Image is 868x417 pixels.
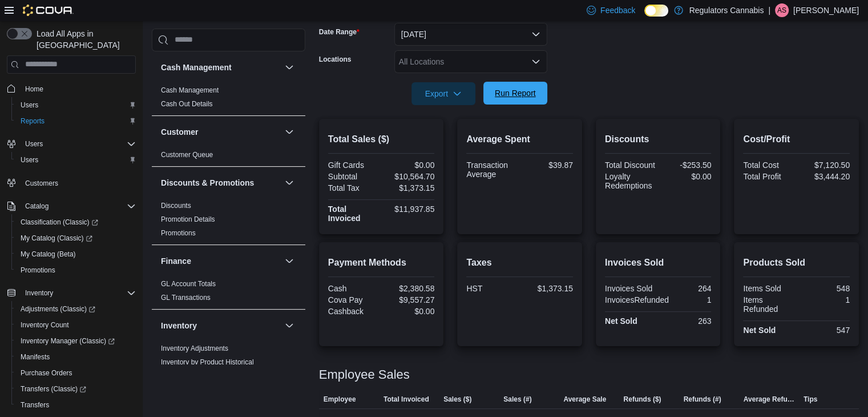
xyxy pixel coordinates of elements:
[660,172,711,181] div: $0.00
[777,3,786,17] span: AS
[11,365,140,381] button: Purchase Orders
[161,294,211,302] a: GL Transactions
[16,114,49,128] a: Reports
[21,384,86,394] span: Transfers (Classic)
[328,183,379,193] div: Total Tax
[466,161,517,179] div: Transaction Average
[21,137,136,151] span: Users
[161,215,215,223] a: Promotion Details
[2,175,140,191] button: Customers
[21,352,50,362] span: Manifests
[744,395,794,404] span: Average Refund
[25,288,53,298] span: Inventory
[684,395,721,404] span: Refunds (#)
[161,177,254,189] h3: Discounts & Promotions
[21,199,53,213] button: Catalog
[21,117,45,126] span: Reports
[161,126,198,138] h3: Customer
[16,263,60,277] a: Promotions
[605,284,656,293] div: Invoices Sold
[161,358,254,367] span: Inventory by Product Historical
[743,133,850,146] h2: Cost/Profit
[21,304,95,314] span: Adjustments (Classic)
[282,319,296,332] button: Inventory
[16,334,136,348] span: Inventory Manager (Classic)
[16,215,103,229] a: Classification (Classic)
[383,172,434,181] div: $10,564.70
[522,284,573,293] div: $1,373.15
[21,176,136,190] span: Customers
[161,86,219,95] span: Cash Management
[605,161,656,170] div: Total Discount
[161,150,213,159] span: Customer Queue
[21,368,72,378] span: Purchase Orders
[768,3,770,17] p: |
[21,266,55,275] span: Promotions
[605,172,656,190] div: Loyalty Redemptions
[11,301,140,317] a: Adjustments (Classic)
[743,172,794,181] div: Total Profit
[16,247,80,261] a: My Catalog (Beta)
[11,333,140,349] a: Inventory Manager (Classic)
[11,262,140,278] button: Promotions
[483,82,547,105] button: Run Report
[282,61,296,74] button: Cash Management
[21,286,136,300] span: Inventory
[21,336,115,346] span: Inventory Manager (Classic)
[16,334,119,348] a: Inventory Manager (Classic)
[161,293,211,302] span: GL Transactions
[161,344,228,353] span: Inventory Adjustments
[743,295,794,314] div: Items Refunded
[16,398,54,412] a: Transfers
[660,284,711,293] div: 264
[16,231,97,245] a: My Catalog (Classic)
[282,254,296,268] button: Finance
[394,23,547,46] button: [DATE]
[328,205,361,223] strong: Total Invoiced
[21,320,69,330] span: Inventory Count
[16,302,100,316] a: Adjustments (Classic)
[21,400,49,410] span: Transfers
[161,151,213,159] a: Customer Queue
[11,113,140,129] button: Reports
[161,229,196,237] a: Promotions
[2,198,140,214] button: Catalog
[161,100,213,108] a: Cash Out Details
[161,86,219,94] a: Cash Management
[411,82,475,105] button: Export
[21,234,92,243] span: My Catalog (Classic)
[799,172,850,181] div: $3,444.20
[563,395,606,404] span: Average Sale
[16,318,74,332] a: Inventory Count
[16,153,136,167] span: Users
[23,5,74,16] img: Cova
[21,177,63,190] a: Customers
[161,228,196,238] span: Promotions
[11,381,140,397] a: Transfers (Classic)
[328,161,379,170] div: Gift Cards
[161,202,191,210] a: Discounts
[605,295,669,304] div: InvoicesRefunded
[161,177,280,189] button: Discounts & Promotions
[660,161,711,170] div: -$253.50
[152,277,305,309] div: Finance
[799,284,850,293] div: 548
[503,395,531,404] span: Sales (#)
[16,98,43,112] a: Users
[328,256,435,270] h2: Payment Methods
[466,133,573,146] h2: Average Spent
[161,279,216,288] span: GL Account Totals
[11,397,140,413] button: Transfers
[16,382,136,396] span: Transfers (Classic)
[152,83,305,115] div: Cash Management
[32,28,136,51] span: Load All Apps in [GEOGRAPHIC_DATA]
[21,218,98,227] span: Classification (Classic)
[383,183,434,193] div: $1,373.15
[11,97,140,113] button: Users
[2,285,140,301] button: Inventory
[660,316,711,326] div: 263
[21,286,58,300] button: Inventory
[161,255,191,267] h3: Finance
[25,202,49,211] span: Catalog
[11,152,140,168] button: Users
